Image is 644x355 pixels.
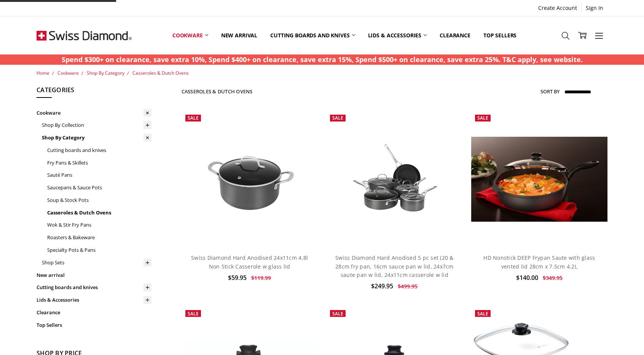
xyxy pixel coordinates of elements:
a: Shop Sets [42,256,151,269]
span: Sale [188,115,199,121]
a: Sign In [582,3,607,13]
a: Cutting boards and knives [37,281,151,294]
span: $349.95 [543,274,563,281]
a: Top Sellers [477,18,523,52]
a: Cookware [57,70,79,76]
a: Wok & Stir Fry Pans [47,219,151,231]
a: Lids & Accessories [362,18,433,52]
img: Swiss Diamond Hard Anodised 24x11cm 4.8l Non Stick Casserole w glass lid [182,134,318,225]
span: Sale [332,115,343,121]
a: New arrival [215,18,264,52]
a: Swiss Diamond Hard Anodised 24x11cm 4.8l Non Stick Casserole w glass lid [191,254,308,270]
a: Home [37,70,49,76]
span: Sale [477,310,488,317]
a: Create Account [534,3,581,13]
a: Top Sellers [37,319,151,331]
a: Roasters & Bakeware [47,231,151,244]
a: Specialty Pots & Pans [47,244,151,256]
a: Lids & Accessories [37,294,151,306]
span: Sale [477,115,488,121]
a: New arrival [37,269,151,281]
h1: Casseroles & Dutch Ovens [182,88,253,94]
img: Swiss Diamond Hard Anodised 5 pc set (20 & 28cm fry pan, 16cm sauce pan w lid, 24x7cm saute pan w... [326,133,462,225]
a: Swiss Diamond Hard Anodised 5 pc set (20 & 28cm fry pan, 16cm sauce pan w lid, 24x7cm saute pan w... [326,111,462,247]
a: Shop By Category [42,131,151,144]
a: Saucepans & Sauce Pots [47,181,151,194]
a: Casseroles & Dutch Ovens [47,206,151,219]
span: $59.95 [228,273,247,282]
span: $119.99 [251,274,271,281]
span: Sale [332,310,343,317]
a: HD Nonstick DEEP Frypan Saute with glass vented lid 28cm x 7.5cm 4.2L [483,254,595,270]
p: Spend $300+ on clearance, save extra 10%, Spend $400+ on clearance, save extra 15%, Spend $500+ o... [62,54,583,65]
a: Shop By Collection [42,119,151,131]
a: Soup & Stock Pots [47,194,151,206]
label: Sort By [540,85,560,98]
a: Clearance [433,18,477,52]
h5: Categories [37,85,151,98]
img: HD Nonstick DEEP Frypan Saute with glass vented lid 28cm x 7.5cm 4.2L [471,137,607,222]
a: Cookware [166,18,215,52]
img: Free Shipping On Every Order [37,16,132,54]
a: Shop By Category [87,70,124,76]
a: Casseroles & Dutch Ovens [132,70,189,76]
span: Sale [188,310,199,317]
a: Swiss Diamond Hard Anodised 5 pc set (20 & 28cm fry pan, 16cm sauce pan w lid, 24x7cm saute pan w... [335,254,454,278]
span: $140.00 [516,273,538,282]
a: Cutting boards and knives [264,18,362,52]
a: Cookware [37,107,151,119]
a: HD Nonstick DEEP Frypan Saute with glass vented lid 28cm x 7.5cm 4.2L [471,111,607,247]
a: Fry Pans & Skillets [47,157,151,169]
a: Swiss Diamond Hard Anodised 24x11cm 4.8l Non Stick Casserole w glass lid [182,111,318,247]
span: $249.95 [371,282,393,290]
a: Cutting boards and knives [47,144,151,157]
a: Clearance [37,306,151,319]
span: $499.95 [398,283,418,290]
a: Sauté Pans [47,169,151,181]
